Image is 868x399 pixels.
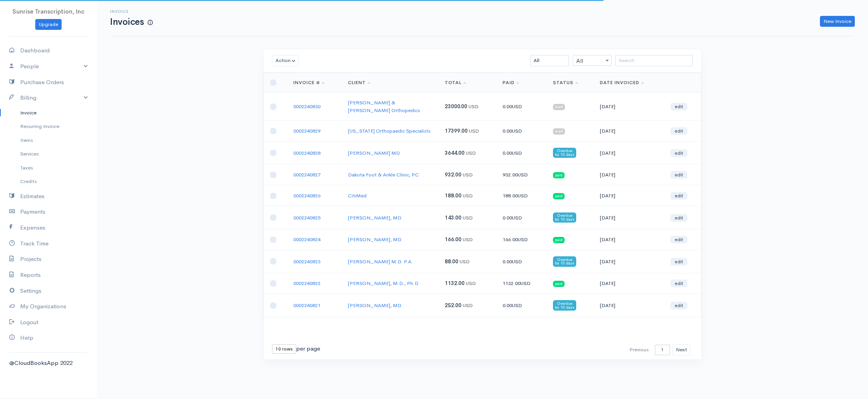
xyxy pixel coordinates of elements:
td: [DATE] [594,121,664,142]
a: 0002240828 [293,150,320,156]
a: edit [670,171,687,179]
a: 0002240830 [293,103,320,110]
span: USD [463,192,473,199]
a: [PERSON_NAME], M.D., Ph.D [348,280,418,287]
a: edit [670,280,687,287]
span: Overdue by 10 days [553,300,576,310]
a: 0002240825 [293,214,320,221]
td: 0.00 [496,142,547,164]
td: [DATE] [594,206,664,229]
span: paid [553,237,565,243]
a: 0002240829 [293,128,320,134]
span: USD [463,214,473,221]
a: Date Invoiced [600,79,644,86]
a: edit [670,192,687,200]
span: USD [512,258,522,265]
td: 0.00 [496,294,547,317]
a: [US_STATE] Orthopaedic Specialists [348,128,431,134]
td: [DATE] [594,273,664,294]
a: Invoice # [293,79,325,86]
button: Next [672,344,691,356]
td: [DATE] [594,185,664,206]
a: 0002240823 [293,258,320,265]
td: 188.00 [496,185,547,206]
span: USD [518,236,528,243]
span: 188.00 [445,192,462,199]
a: edit [670,302,687,309]
input: Search [615,55,693,66]
a: 0002240824 [293,236,320,243]
a: 0002240826 [293,192,320,199]
a: Status [553,79,578,86]
div: per page [272,344,320,354]
span: USD [463,302,473,309]
span: draft [553,128,565,135]
a: [PERSON_NAME], MD [348,302,401,309]
span: USD [512,150,522,156]
span: USD [466,150,476,156]
a: [PERSON_NAME] MD [348,150,400,156]
td: 932.00 [496,164,547,185]
td: [DATE] [594,229,664,250]
a: 0002240821 [293,302,320,309]
span: USD [463,171,473,178]
span: 143.00 [445,214,462,221]
td: 0.00 [496,206,547,229]
a: Dakota Foot & Ankle Clinic, PC [348,171,419,178]
span: USD [512,128,522,134]
div: @CloudBooksApp 2022 [9,359,88,368]
a: edit [670,127,687,135]
a: Client [348,79,370,86]
a: New Invoice [820,16,855,27]
a: edit [670,149,687,157]
span: 932.00 [445,171,462,178]
span: 88.00 [445,258,458,265]
span: How to create your first Invoice? [148,19,153,26]
a: Total [445,79,467,86]
a: [PERSON_NAME] & [PERSON_NAME] Orthopedics [348,99,420,114]
a: edit [670,236,687,244]
a: Paid [503,79,519,86]
td: 0.00 [496,121,547,142]
td: 1132.00 [496,273,547,294]
span: paid [553,281,565,287]
span: USD [512,103,522,110]
td: 166.00 [496,229,547,250]
span: 23000.00 [445,103,467,110]
span: USD [469,128,479,134]
a: CitiMed [348,192,367,199]
span: USD [518,192,528,199]
a: edit [670,258,687,266]
a: edit [670,103,687,111]
td: 0.00 [496,250,547,273]
a: [PERSON_NAME] M.D. P.A. [348,258,413,265]
a: [PERSON_NAME], MD [348,236,401,243]
span: All [573,55,611,66]
span: paid [553,193,565,199]
span: 166.00 [445,236,462,243]
h6: Invoice [110,9,153,14]
span: USD [460,258,470,265]
td: [DATE] [594,142,664,164]
a: 0002240827 [293,171,320,178]
a: 0002240822 [293,280,320,287]
td: [DATE] [594,294,664,317]
span: USD [466,280,476,287]
span: All [573,55,611,66]
td: 0.00 [496,93,547,121]
span: USD [512,214,522,221]
a: [PERSON_NAME], MD [348,214,401,221]
span: 17399.00 [445,128,468,134]
td: [DATE] [594,164,664,185]
span: Overdue by 10 days [553,256,576,266]
h1: Invoices [110,17,153,27]
span: Overdue by 10 days [553,212,576,223]
span: draft [553,104,565,110]
span: USD [468,103,479,110]
td: [DATE] [594,93,664,121]
span: USD [512,302,522,309]
span: Sunrise Transcription, Inc [12,8,84,15]
a: edit [670,214,687,222]
span: 252.00 [445,302,462,309]
span: 3644.00 [445,150,465,156]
